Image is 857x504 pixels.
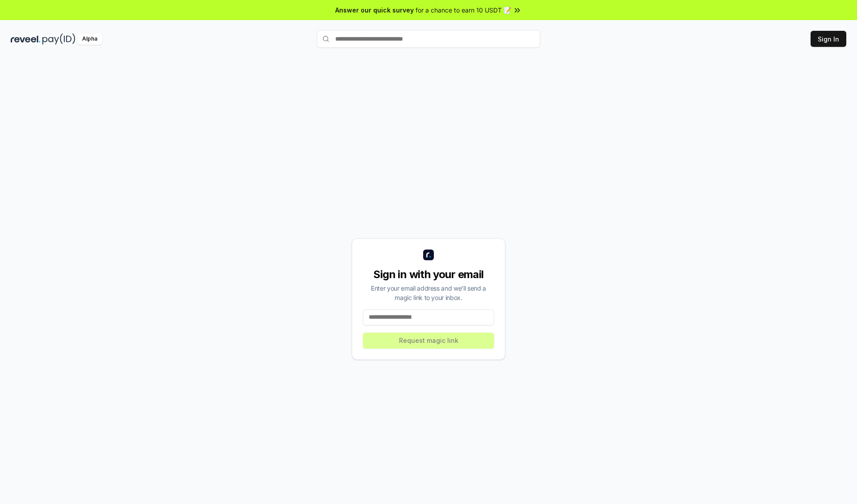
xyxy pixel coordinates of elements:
img: logo_small [423,250,434,260]
div: Sign in with your email [363,267,494,282]
span: for a chance to earn 10 USDT 📝 [416,5,511,15]
button: Sign In [811,31,846,47]
div: Enter your email address and we’ll send a magic link to your inbox. [363,283,494,302]
img: pay_id [42,33,75,45]
span: Answer our quick survey [335,5,414,15]
img: reveel_dark [11,33,41,45]
div: Alpha [77,33,102,45]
